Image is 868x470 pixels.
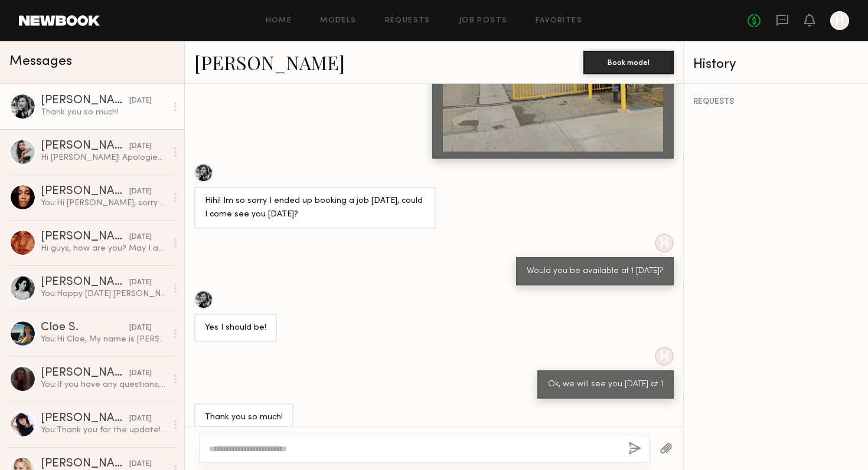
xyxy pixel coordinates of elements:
[41,458,129,470] div: [PERSON_NAME]
[41,334,167,345] div: You: Hi Cloe, My name is [PERSON_NAME] and I’m developing a women’s premium jeans brand. Our comp...
[129,186,152,198] div: [DATE]
[41,107,167,118] div: Thank you so much!
[41,322,129,334] div: Cloe S.
[527,265,663,278] div: Would you be available at 1 [DATE]?
[129,459,152,470] div: [DATE]
[129,323,152,334] div: [DATE]
[205,195,425,222] div: Hihi! Im so sorry I ended up booking a job [DATE], could I come see you [DATE]?
[41,243,167,254] div: Hi guys, how are you? May I ask you to reschedule our meeting for another day? I have a fiver fro...
[41,186,129,198] div: [PERSON_NAME]
[205,411,283,425] div: Thank you so much!
[41,379,167,390] div: You: If you have any questions, please let me know. See you [DATE]!
[41,231,129,243] div: [PERSON_NAME]
[583,57,674,67] a: Book model
[41,140,129,152] div: [PERSON_NAME]
[41,367,129,379] div: [PERSON_NAME]
[41,277,129,288] div: [PERSON_NAME]
[41,413,129,425] div: [PERSON_NAME]
[129,232,152,243] div: [DATE]
[459,17,508,25] a: Job Posts
[41,425,167,436] div: You: Thank you for the update! We are available at 1-2pm [DATE]. Will it work for you?
[385,17,430,25] a: Requests
[693,58,859,71] div: History
[9,55,72,68] span: Messages
[129,413,152,425] div: [DATE]
[129,141,152,152] div: [DATE]
[129,277,152,288] div: [DATE]
[830,11,849,30] a: H
[320,17,356,25] a: Models
[129,368,152,379] div: [DATE]
[548,378,663,392] div: Ok, we will see you [DATE] at 1
[41,95,129,107] div: [PERSON_NAME]
[266,17,292,25] a: Home
[205,321,266,335] div: Yes I should be!
[41,152,167,163] div: Hi [PERSON_NAME]! Apologies I was away from this app for a few months, if happy toto work with yo...
[129,96,152,107] div: [DATE]
[194,50,345,75] a: [PERSON_NAME]
[693,98,859,106] div: REQUESTS
[583,51,674,74] button: Book model
[41,288,167,300] div: You: Happy [DATE] [PERSON_NAME]! If you'll have time for the casting on 8/24 or 8/26, please let ...
[41,198,167,209] div: You: Hi [PERSON_NAME], sorry for the late response. we wanted to have a fitting session during th...
[536,17,582,25] a: Favorites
